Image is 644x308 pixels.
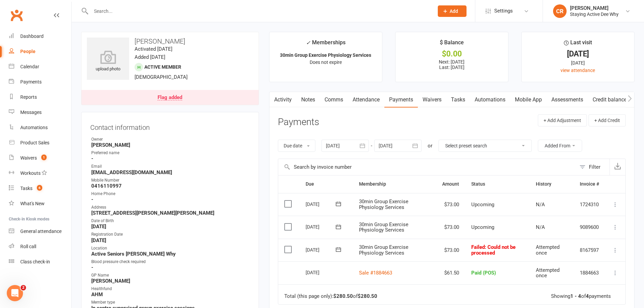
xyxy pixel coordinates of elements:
div: Last visit [564,38,592,50]
input: Search by invoice number [278,159,576,175]
div: Mobile Number [91,177,250,184]
time: Activated [DATE] [135,46,172,52]
div: [PERSON_NAME] [570,5,619,11]
a: Workouts [9,166,71,181]
div: What's New [20,201,45,206]
td: $61.50 [436,261,465,284]
strong: [PERSON_NAME] [91,142,250,148]
strong: - [91,264,250,270]
span: Add [450,8,458,14]
div: $0.00 [402,50,502,57]
div: Showing of payments [551,293,611,299]
a: Tasks 6 [9,181,71,196]
td: 9089600 [574,216,605,239]
a: General attendance kiosk mode [9,224,71,239]
button: Due date [278,140,315,152]
th: Status [465,175,530,193]
a: Class kiosk mode [9,254,71,269]
button: Added From [538,140,582,152]
div: [DATE] [528,59,628,67]
th: History [530,175,574,193]
div: Memberships [306,38,345,51]
strong: [PERSON_NAME] [91,278,250,284]
div: Workouts [20,170,41,176]
div: Class check-in [20,259,50,264]
div: [DATE] [306,267,337,278]
div: Registration Date [91,231,250,238]
div: Home Phone [91,191,250,197]
span: 6 [37,185,42,191]
th: Invoice # [574,175,605,193]
span: Active member [144,64,181,70]
span: Upcoming [471,202,494,208]
div: GP Name [91,272,250,279]
div: Payments [20,79,42,85]
td: $73.00 [436,193,465,216]
a: Activity [269,92,296,108]
a: Messages [9,105,71,120]
div: Location [91,245,250,252]
button: Add [438,5,467,17]
span: 1 [41,155,47,160]
a: Calendar [9,59,71,74]
a: Reports [9,90,71,105]
div: Blood pressure check required [91,259,250,265]
a: Roll call [9,239,71,254]
div: Calendar [20,64,39,69]
button: Filter [576,159,610,175]
a: Notes [296,92,320,108]
span: 30min Group Exercise Physiology Services [359,221,408,233]
span: Failed [471,244,516,256]
div: CR [553,4,567,18]
a: Sale #1884663 [359,270,392,276]
a: Automations [9,120,71,135]
button: + Add Credit [589,114,626,126]
a: People [9,44,71,59]
td: 1884663 [574,261,605,284]
td: $73.00 [436,216,465,239]
span: 30min Group Exercise Physiology Services [359,244,408,256]
a: Attendance [348,92,384,108]
div: Member type [91,299,250,306]
div: Email [91,163,250,170]
strong: [EMAIL_ADDRESS][DOMAIN_NAME] [91,169,250,175]
div: $ Balance [440,38,464,50]
a: Payments [9,74,71,90]
span: : Could not be processed [471,244,516,256]
div: Owner [91,136,250,143]
div: Healthfund [91,286,250,292]
div: Roll call [20,244,36,249]
strong: Active Seniors [PERSON_NAME] Why [91,251,250,257]
strong: - [91,196,250,203]
div: [DATE] [306,199,337,209]
time: Added [DATE] [135,54,165,60]
div: Waivers [20,155,37,161]
span: Does not expire [310,60,342,65]
div: Staying Active Dee Why [570,11,619,17]
div: upload photo [87,50,129,73]
div: Date of Birth [91,218,250,224]
a: Waivers 1 [9,150,71,166]
th: Amount [436,175,465,193]
span: N/A [536,224,545,230]
div: General attendance [20,229,62,234]
div: Reports [20,94,37,100]
a: Automations [470,92,510,108]
div: Filter [589,163,600,171]
div: People [20,49,35,54]
th: Membership [353,175,436,193]
strong: [DATE] [91,223,250,230]
div: Messages [20,110,42,115]
a: Tasks [446,92,470,108]
div: Flag added [158,95,182,100]
strong: 0416110997 [91,183,250,189]
strong: 30min Group Exercise Physiology Services [280,52,371,58]
h3: Contact information [90,121,250,131]
th: Due [300,175,353,193]
span: Upcoming [471,224,494,230]
span: [DEMOGRAPHIC_DATA] [135,74,188,80]
div: [DATE] [528,50,628,57]
i: ✓ [306,40,310,46]
strong: 1 - 4 [570,293,581,299]
span: Settings [494,3,513,19]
